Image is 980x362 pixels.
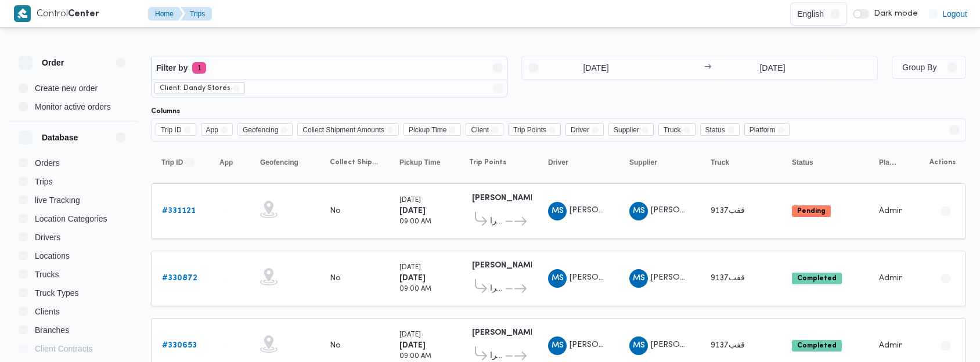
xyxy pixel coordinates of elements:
button: Database [19,131,128,144]
span: Truck [658,123,696,136]
span: [PERSON_NAME] [570,207,636,214]
span: Dark mode [869,9,918,19]
svg: Sorted in descending order [185,158,194,167]
button: Remove Geofencing from selection in this group [280,126,287,133]
span: MS [633,336,645,355]
b: Completed [797,342,837,349]
input: Press the down key to open a popover containing a calendar. [715,56,830,79]
span: Supplier [629,158,657,167]
b: # 330872 [162,274,197,282]
b: Pending [797,208,826,215]
a: #330653 [162,339,197,353]
span: قفب9137 [711,274,745,282]
span: قفب9137 [711,207,745,215]
span: [PERSON_NAME] [570,341,636,349]
a: #330872 [162,271,197,285]
button: Actions [936,336,955,355]
small: [DATE] [399,265,421,271]
div: Muhammad Slah Aldin Said Muhammad [629,202,648,220]
div: Order [9,79,137,121]
button: Client Contracts [14,339,132,358]
span: Geofencing [260,158,298,167]
span: MS [633,269,645,288]
button: Remove Collect Shipment Amounts from selection in this group [387,126,394,133]
button: Remove Pickup Time from selection in this group [449,126,456,133]
span: Admin [879,342,903,349]
h3: Order [42,56,64,70]
button: App [215,153,244,172]
small: 09:00 AM [399,219,431,225]
div: No [330,341,341,351]
span: Client [466,123,503,136]
div: Muhammad Slah Aldin Said Muhammad [629,336,648,355]
button: Order [19,56,128,70]
span: MS [552,202,564,220]
small: [DATE] [399,332,421,338]
button: Driver [543,153,613,172]
button: Location Categories [14,209,132,228]
span: Client: Dandy Stores [160,83,230,93]
button: Remove Trip Points from selection in this group [549,126,556,133]
span: Drivers [35,230,60,244]
span: Client: Dandy Stores [154,82,245,94]
span: Geofencing [237,123,293,136]
span: Collect Shipment Amounts [297,123,399,136]
span: Platform [879,158,898,167]
button: Remove App from selection in this group [221,126,228,133]
span: Clients [35,305,60,318]
span: Create new order [35,81,98,95]
button: Remove Trip ID from selection in this group [184,126,191,133]
button: Logout [924,2,972,26]
span: [PERSON_NAME] [651,341,717,349]
h3: Database [42,131,78,144]
button: Truck Types [14,284,132,302]
span: Collect Shipment Amounts [302,124,384,136]
button: Trips [14,172,132,191]
button: Trip IDSorted in descending order [157,153,203,172]
span: 1 active filters [192,62,206,74]
span: Truck [711,158,729,167]
div: → [704,64,711,72]
span: Admin [879,207,903,215]
span: قفب9137 [711,342,745,349]
span: Actions [929,158,956,167]
span: MS [552,269,564,288]
span: Trip Points [469,158,506,167]
span: Supplier [614,124,639,136]
button: Orders [14,154,132,172]
button: Platform [874,153,902,172]
button: Clients [14,302,132,321]
span: [PERSON_NAME] [651,274,717,281]
span: Driver [565,123,604,136]
span: Truck Types [35,286,78,300]
span: live Tracking [35,193,80,207]
b: Completed [797,275,837,282]
button: Branches [14,321,132,339]
span: Client Contracts [35,342,93,356]
div: Muhammad Slah Aldin Said Muhammad [629,269,648,288]
button: Create new order [14,79,132,97]
button: Remove Driver from selection in this group [592,126,599,133]
button: Locations [14,247,132,265]
span: MS [552,336,564,355]
span: Filter by [156,61,188,75]
b: [DATE] [399,342,426,349]
button: Home [148,7,183,21]
span: Platform [744,123,790,136]
span: Trip Points [508,123,561,136]
div: Muhammad Slah Aldin Said Muhammad [548,269,567,288]
button: Geofencing [255,153,314,172]
img: X8yXhbKr1z7QwAAAABJRU5ErkJggg== [14,5,31,22]
div: Muhammad Slah Aldin Said Muhammad [548,202,567,220]
button: Trips [181,7,212,21]
span: Group By [902,63,936,72]
span: Status [705,124,725,136]
b: [PERSON_NAME] العباسية [472,194,567,202]
b: Center [68,10,99,19]
span: Platform [750,124,776,136]
button: Filter by1 active filters [152,56,507,79]
span: Completed [792,340,842,352]
span: App [201,123,233,136]
span: Pickup Time [403,123,461,136]
b: [PERSON_NAME] العباسية [472,262,567,269]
